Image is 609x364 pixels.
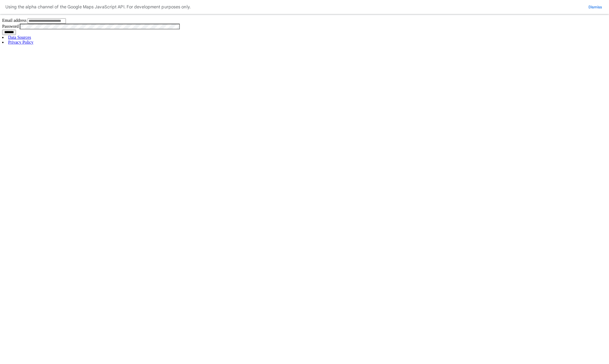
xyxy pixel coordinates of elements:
[587,4,604,10] button: Dismiss
[5,3,191,11] div: Using the alpha channel of the Google Maps JavaScript API. For development purposes only.
[2,18,26,23] label: Email address
[2,24,19,29] label: Password
[8,40,33,44] a: Privacy Policy
[8,35,31,40] a: Data Sources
